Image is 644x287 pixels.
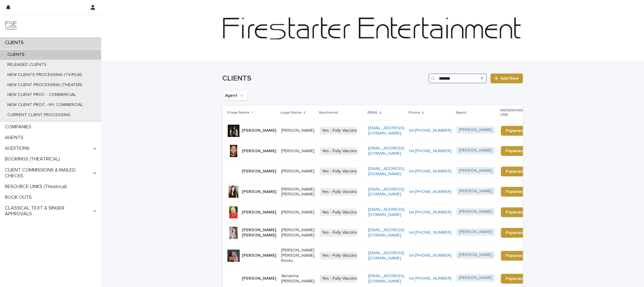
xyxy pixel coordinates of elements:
[501,207,532,217] a: Paperwork
[501,76,519,81] span: Add New
[223,74,426,83] h1: CLIENTS
[2,102,88,108] p: NEW CLIENT PROC - NY COMMERCIAL
[223,182,543,202] tr: [PERSON_NAME][PERSON_NAME] [PERSON_NAME]Yes - Fully Vaccinated[EMAIL_ADDRESS][DOMAIN_NAME]tel:[PH...
[281,274,315,284] p: Abrianna [PERSON_NAME]
[320,209,367,216] span: Yes - Fully Vaccinated
[501,146,532,156] a: Paperwork
[409,210,452,214] a: tel:[PHONE_NUMBER]
[459,252,492,258] a: [PERSON_NAME]
[223,120,543,141] tr: [PERSON_NAME][PERSON_NAME]Yes - Fully Vaccinated[EMAIL_ADDRESS][DOMAIN_NAME]tel:[PHONE_NUMBER][PE...
[368,126,404,135] a: [EMAIL_ADDRESS][DOMAIN_NAME]
[501,251,532,261] a: Paperwork
[242,128,276,133] p: [PERSON_NAME]
[409,109,420,116] p: Phone
[456,109,467,116] p: Agent
[2,167,93,179] p: CLIENT COMMISSIONS & MAILED CHECKS
[506,277,528,281] span: Paperwork
[242,228,276,238] p: [PERSON_NAME] [PERSON_NAME]
[368,207,404,217] a: [EMAIL_ADDRESS][DOMAIN_NAME]
[281,149,315,154] p: [PERSON_NAME]
[459,148,492,153] a: [PERSON_NAME]
[490,74,523,83] a: Add New
[242,169,276,174] p: [PERSON_NAME]
[2,205,93,217] p: CLASSICAL TEXT & SINGER APPROVALS
[281,228,315,238] p: [PERSON_NAME] [PERSON_NAME]
[281,210,315,215] p: [PERSON_NAME]
[368,251,404,260] a: [EMAIL_ADDRESS][DOMAIN_NAME]
[242,189,276,194] p: [PERSON_NAME]
[2,124,36,130] p: COMPANIES
[409,190,452,194] a: tel:[PHONE_NUMBER]
[429,74,487,83] input: Search
[506,129,528,133] span: Paperwork
[501,167,532,176] a: Paperwork
[459,127,492,133] a: [PERSON_NAME]
[2,82,87,88] p: NEW CLIENT PROCESSING (THEATER)
[2,62,51,67] p: RELEASED CLIENTS
[320,229,367,236] span: Yes - Fully Vaccinated
[506,210,528,214] span: Paperwork
[281,187,315,197] p: [PERSON_NAME] [PERSON_NAME]
[242,149,276,154] p: [PERSON_NAME]
[506,149,528,153] span: Paperwork
[227,109,250,116] p: Stage Name
[223,91,248,100] button: Agent
[320,168,367,175] span: Yes - Fully Vaccinated
[506,169,528,174] span: Paperwork
[500,107,529,119] p: PAPERWORK LINK
[242,210,276,215] p: [PERSON_NAME]
[2,135,28,141] p: AGENTS
[409,230,452,235] a: tel:[PHONE_NUMBER]
[506,254,528,258] span: Paperwork
[2,72,87,77] p: NEW CLIENTS PROCESSING (TV/FILM)
[409,253,452,258] a: tel:[PHONE_NUMBER]
[501,228,532,238] a: Paperwork
[242,276,276,281] p: [PERSON_NAME]
[368,187,404,197] a: [EMAIL_ADDRESS][DOMAIN_NAME]
[2,156,65,162] p: BOOKINGS (THEATRICAL)
[368,146,404,156] a: [EMAIL_ADDRESS][DOMAIN_NAME]
[459,209,492,214] a: [PERSON_NAME]
[2,194,36,200] p: BOOK OUTS
[281,248,315,263] p: [PERSON_NAME] [PERSON_NAME] Rocks
[320,127,367,134] span: Yes - Fully Vaccinated
[368,109,378,116] p: EMAIL
[281,109,302,116] p: Legal Name
[409,149,452,153] a: tel:[PHONE_NUMBER]
[506,231,528,235] span: Paperwork
[2,184,72,190] p: RESOURCE LINKS (Theatrical)
[501,126,532,136] a: Paperwork
[320,252,367,259] span: Yes - Fully Vaccinated
[2,145,34,151] p: AUDITIONS
[409,276,452,281] a: tel:[PHONE_NUMBER]
[501,187,532,197] a: Paperwork
[242,253,276,258] p: [PERSON_NAME]
[459,229,492,235] a: [PERSON_NAME]
[506,190,528,194] span: Paperwork
[320,275,367,282] span: Yes - Fully Vaccinated
[281,169,315,174] p: [PERSON_NAME]
[409,128,452,133] a: tel:[PHONE_NUMBER]
[223,243,543,268] tr: [PERSON_NAME][PERSON_NAME] [PERSON_NAME] RocksYes - Fully Vaccinated[EMAIL_ADDRESS][DOMAIN_NAME]t...
[2,92,81,97] p: NEW CLIENT PROC - COMMERCIAL
[320,188,367,196] span: Yes - Fully Vaccinated
[368,274,404,283] a: [EMAIL_ADDRESS][DOMAIN_NAME]
[409,169,452,173] a: tel:[PHONE_NUMBER]
[501,274,532,284] a: Paperwork
[2,112,75,118] p: CURRENT CLIENT PROCESSING
[368,167,404,176] a: [EMAIL_ADDRESS][DOMAIN_NAME]
[223,222,543,243] tr: [PERSON_NAME] [PERSON_NAME][PERSON_NAME] [PERSON_NAME]Yes - Fully Vaccinated[EMAIL_ADDRESS][DOMAI...
[2,40,29,46] p: CLIENTS
[320,147,367,155] span: Yes - Fully Vaccinated
[2,52,29,57] p: CLIENTS
[281,128,315,133] p: [PERSON_NAME]
[459,168,492,173] a: [PERSON_NAME]
[223,141,543,161] tr: [PERSON_NAME][PERSON_NAME]Yes - Fully Vaccinated[EMAIL_ADDRESS][DOMAIN_NAME]tel:[PHONE_NUMBER][PE...
[223,161,543,182] tr: [PERSON_NAME][PERSON_NAME]Yes - Fully Vaccinated[EMAIL_ADDRESS][DOMAIN_NAME]tel:[PHONE_NUMBER][PE...
[368,228,404,237] a: [EMAIL_ADDRESS][DOMAIN_NAME]
[223,202,543,223] tr: [PERSON_NAME][PERSON_NAME]Yes - Fully Vaccinated[EMAIL_ADDRESS][DOMAIN_NAME]tel:[PHONE_NUMBER][PE...
[459,189,492,194] a: [PERSON_NAME]
[459,275,492,281] a: [PERSON_NAME]
[5,20,17,32] img: 9JgRvJ3ETPGCJDhvPVA5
